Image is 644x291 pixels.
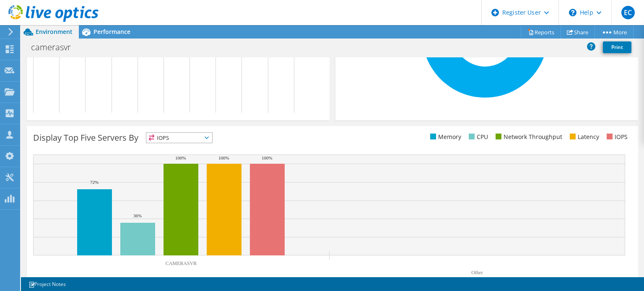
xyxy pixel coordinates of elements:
[23,279,72,289] a: Project Notes
[561,26,595,39] a: Share
[493,132,562,142] li: Network Throughput
[218,155,229,160] text: 100%
[521,26,561,39] a: Reports
[467,132,488,142] li: CPU
[568,132,599,142] li: Latency
[603,41,631,53] a: Print
[621,6,635,19] span: EC
[595,26,634,39] a: More
[175,155,186,160] text: 100%
[262,155,273,160] text: 100%
[428,132,461,142] li: Memory
[90,180,99,185] text: 72%
[133,213,142,218] text: 36%
[146,133,212,143] span: IOPS
[166,260,197,266] text: CAMERASVR
[605,132,628,142] li: IOPS
[93,28,130,36] span: Performance
[569,9,576,16] svg: \n
[36,28,73,36] span: Environment
[471,270,483,276] text: Other
[27,43,84,52] h1: camerasvr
